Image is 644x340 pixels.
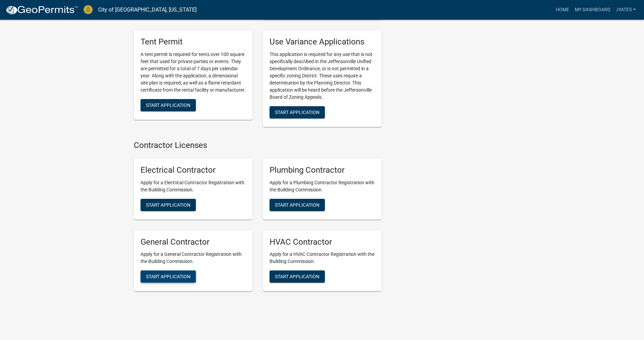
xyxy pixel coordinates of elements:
[146,274,190,279] span: Start Application
[275,110,319,115] span: Start Application
[141,270,196,283] button: Start Application
[134,140,382,150] h4: Contractor Licenses
[270,51,375,101] p: This application is required for any use that is not specifically described in the Jeffersonville...
[613,3,639,16] a: jyates
[141,37,246,47] h5: Tent Permit
[141,99,196,111] button: Start Application
[141,179,246,193] p: Apply for a Electrical Contractor Registration with the Building Commission.
[141,199,196,211] button: Start Application
[270,37,375,47] h5: Use Variance Applications
[270,270,325,283] button: Start Application
[270,165,375,175] h5: Plumbing Contractor
[141,51,246,94] p: A tent permit is required for tents over 100 square feet that used for private parties or events....
[270,106,325,118] button: Start Application
[270,179,375,193] p: Apply for a Plumbing Contractor Registration with the Building Commission.
[146,102,190,108] span: Start Application
[141,237,246,247] h5: General Contractor
[98,4,197,16] a: City of [GEOGRAPHIC_DATA], [US_STATE]
[275,274,319,279] span: Start Application
[572,3,613,16] a: My Dashboard
[141,165,246,175] h5: Electrical Contractor
[275,202,319,207] span: Start Application
[270,237,375,247] h5: HVAC Contractor
[141,251,246,265] p: Apply for a General Contractor Registration with the Building Commission.
[84,5,93,14] img: City of Jeffersonville, Indiana
[146,202,190,207] span: Start Application
[553,3,572,16] a: Home
[270,199,325,211] button: Start Application
[270,251,375,265] p: Apply for a HVAC Contractor Registration with the Building Commission.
